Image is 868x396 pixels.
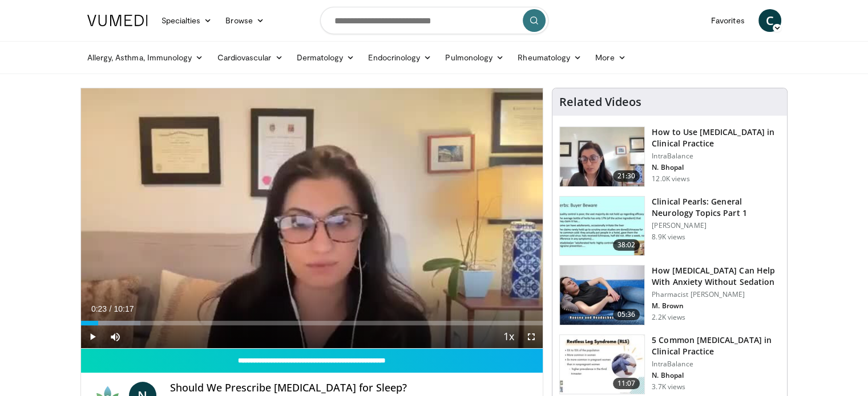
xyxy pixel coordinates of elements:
h4: Related Videos [559,95,641,109]
a: Allergy, Asthma, Immunology [80,46,211,69]
a: 11:07 5 Common [MEDICAL_DATA] in Clinical Practice IntraBalance N. Bhopal 3.7K views [559,334,780,395]
p: N. Bhopal [652,163,780,172]
img: 662646f3-24dc-48fd-91cb-7f13467e765c.150x105_q85_crop-smart_upscale.jpg [560,127,644,186]
a: Rheumatology [511,46,588,69]
span: 38:02 [613,239,640,251]
p: 3.7K views [652,382,685,391]
p: 12.0K views [652,174,689,183]
p: M. Brown [652,301,780,311]
a: Endocrinology [361,46,438,69]
span: 21:30 [613,170,640,182]
span: 10:17 [114,304,134,313]
h4: Should We Prescribe [MEDICAL_DATA] for Sleep? [170,382,534,394]
input: Search topics, interventions [320,7,548,34]
a: 05:36 How [MEDICAL_DATA] Can Help With Anxiety Without Sedation Pharmacist [PERSON_NAME] M. Brown... [559,265,780,325]
img: e41a58fc-c8b3-4e06-accc-3dd0b2ae14cc.150x105_q85_crop-smart_upscale.jpg [560,335,644,394]
span: 05:36 [613,309,640,320]
a: Browse [219,9,271,32]
p: Pharmacist [PERSON_NAME] [652,290,780,299]
h3: How [MEDICAL_DATA] Can Help With Anxiety Without Sedation [652,265,780,288]
button: Mute [104,325,127,348]
p: 2.2K views [652,313,685,322]
p: 8.9K views [652,232,685,242]
video-js: Video Player [81,88,543,349]
button: Fullscreen [520,325,543,348]
a: 38:02 Clinical Pearls: General Neurology Topics Part 1 [PERSON_NAME] 8.9K views [559,196,780,256]
span: / [110,304,112,313]
h3: 5 Common [MEDICAL_DATA] in Clinical Practice [652,334,780,357]
p: IntraBalance [652,360,780,369]
a: Specialties [155,9,219,32]
span: 11:07 [613,378,640,389]
a: More [588,46,632,69]
a: Favorites [704,9,752,32]
p: IntraBalance [652,152,780,161]
img: 91ec4e47-6cc3-4d45-a77d-be3eb23d61cb.150x105_q85_crop-smart_upscale.jpg [560,197,644,256]
a: Pulmonology [438,46,511,69]
a: 21:30 How to Use [MEDICAL_DATA] in Clinical Practice IntraBalance N. Bhopal 12.0K views [559,126,780,187]
button: Play [81,325,104,348]
p: [PERSON_NAME] [652,221,780,230]
a: C [758,9,781,32]
img: VuMedi Logo [87,15,148,26]
a: Cardiovascular [210,46,289,69]
h3: How to Use [MEDICAL_DATA] in Clinical Practice [652,126,780,149]
img: 7bfe4765-2bdb-4a7e-8d24-83e30517bd33.150x105_q85_crop-smart_upscale.jpg [560,266,644,325]
div: Progress Bar [81,321,543,325]
span: 0:23 [91,304,107,313]
h3: Clinical Pearls: General Neurology Topics Part 1 [652,196,780,219]
a: Dermatology [290,46,362,69]
p: N. Bhopal [652,371,780,380]
button: Playback Rate [497,325,520,348]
